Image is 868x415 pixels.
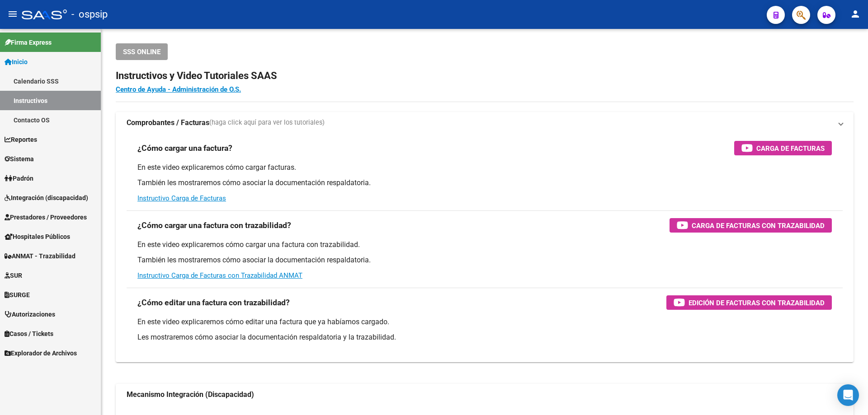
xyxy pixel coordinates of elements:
[127,390,254,400] strong: Mecanismo Integración (Discapacidad)
[137,296,290,309] h3: ¿Cómo editar una factura con trazabilidad?
[837,384,859,406] div: Open Intercom Messenger
[116,384,854,406] mat-expansion-panel-header: Mecanismo Integración (Discapacidad)
[670,218,832,233] button: Carga de Facturas con Trazabilidad
[137,332,832,342] p: Les mostraremos cómo asociar la documentación respaldatoria y la trazabilidad.
[137,255,832,265] p: También les mostraremos cómo asociar la documentación respaldatoria.
[666,295,832,310] button: Edición de Facturas con Trazabilidad
[5,154,34,164] span: Sistema
[5,309,55,319] span: Autorizaciones
[5,37,52,47] span: Firma Express
[5,270,22,280] span: SUR
[116,112,854,134] mat-expansion-panel-header: Comprobantes / Facturas(haga click aquí para ver los tutoriales)
[5,135,37,145] span: Reportes
[756,143,825,154] span: Carga de Facturas
[5,193,88,203] span: Integración (discapacidad)
[5,212,87,222] span: Prestadores / Proveedores
[689,297,825,308] span: Edición de Facturas con Trazabilidad
[116,134,854,362] div: Comprobantes / Facturas(haga click aquí para ver los tutoriales)
[116,85,241,93] a: Centro de Ayuda - Administración de O.S.
[5,57,28,67] span: Inicio
[137,271,302,280] a: Instructivo Carga de Facturas con Trazabilidad ANMAT
[5,173,33,183] span: Padrón
[7,9,18,19] mat-icon: menu
[209,118,325,128] span: (haga click aquí para ver los tutoriales)
[5,251,75,261] span: ANMAT - Trazabilidad
[734,141,832,155] button: Carga de Facturas
[5,290,30,300] span: SURGE
[5,232,70,242] span: Hospitales Públicos
[137,219,291,232] h3: ¿Cómo cargar una factura con trazabilidad?
[137,163,832,173] p: En este video explicaremos cómo cargar facturas.
[116,43,168,60] button: SSS ONLINE
[850,9,861,19] mat-icon: person
[137,194,226,202] a: Instructivo Carga de Facturas
[137,240,832,250] p: En este video explicaremos cómo cargar una factura con trazabilidad.
[692,220,825,231] span: Carga de Facturas con Trazabilidad
[127,118,209,128] strong: Comprobantes / Facturas
[123,48,160,56] span: SSS ONLINE
[116,67,854,84] h2: Instructivos y Video Tutoriales SAAS
[5,348,77,358] span: Explorador de Archivos
[137,142,232,154] h3: ¿Cómo cargar una factura?
[5,329,53,339] span: Casos / Tickets
[71,5,108,24] span: - ospsip
[137,317,832,327] p: En este video explicaremos cómo editar una factura que ya habíamos cargado.
[137,178,832,188] p: También les mostraremos cómo asociar la documentación respaldatoria.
